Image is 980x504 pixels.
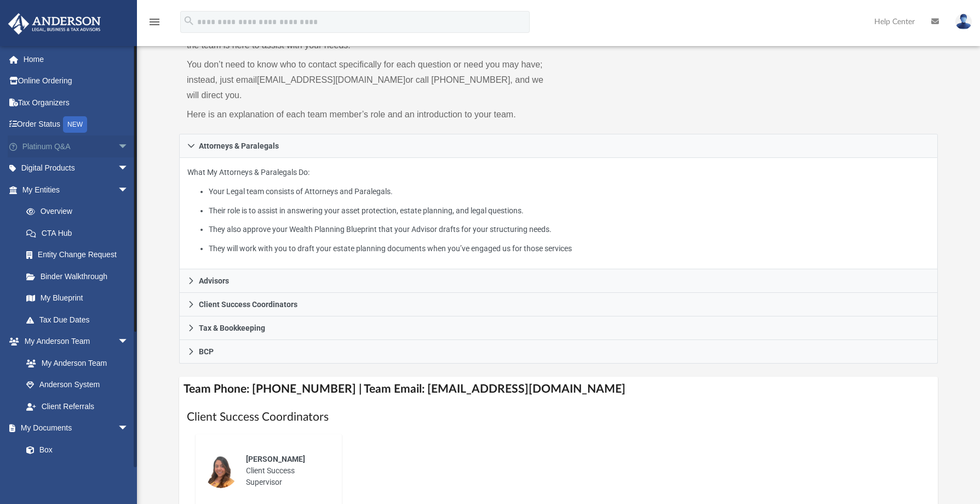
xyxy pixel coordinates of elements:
[199,348,214,355] span: BCP
[179,158,938,269] div: Attorneys & Paralegals
[179,293,938,316] a: Client Success Coordinators
[183,15,195,27] i: search
[246,455,305,463] span: [PERSON_NAME]
[15,222,145,244] a: CTA Hub
[179,377,938,401] h4: Team Phone: [PHONE_NUMBER] | Team Email: [EMAIL_ADDRESS][DOMAIN_NAME]
[118,157,140,180] span: arrow_drop_down
[118,331,140,353] span: arrow_drop_down
[5,13,104,35] img: Anderson Advisors Platinum Portal
[238,446,334,496] div: Client Success Supervisor
[179,340,938,364] a: BCP
[955,14,972,30] img: User Pic
[15,395,140,417] a: Client Referrals
[257,75,405,84] a: [EMAIL_ADDRESS][DOMAIN_NAME]
[63,116,87,133] div: NEW
[148,21,161,29] a: menu
[148,15,161,29] i: menu
[15,309,145,331] a: Tax Due Dates
[8,92,145,114] a: Tax Organizers
[187,57,551,103] p: You don’t need to know who to contact specifically for each question or need you may have; instea...
[118,179,140,201] span: arrow_drop_down
[199,142,279,150] span: Attorneys & Paralegals
[118,417,140,440] span: arrow_drop_down
[179,316,938,340] a: Tax & Bookkeeping
[15,287,140,309] a: My Blueprint
[8,331,140,353] a: My Anderson Teamarrow_drop_down
[8,135,145,157] a: Platinum Q&Aarrow_drop_down
[187,107,551,122] p: Here is an explanation of each team member’s role and an introduction to your team.
[8,114,145,136] a: Order StatusNEW
[8,179,145,201] a: My Entitiesarrow_drop_down
[187,409,930,425] h1: Client Success Coordinators
[15,352,134,374] a: My Anderson Team
[209,242,930,256] li: They will work with you to draft your estate planning documents when you’ve engaged us for those ...
[118,135,140,158] span: arrow_drop_down
[199,324,265,332] span: Tax & Bookkeeping
[15,461,140,483] a: Meeting Minutes
[15,244,145,266] a: Entity Change Request
[179,269,938,293] a: Advisors
[15,201,145,223] a: Overview
[8,48,145,70] a: Home
[179,134,938,158] a: Attorneys & Paralegals
[8,157,145,179] a: Digital Productsarrow_drop_down
[209,223,930,236] li: They also approve your Wealth Planning Blueprint that your Advisor drafts for your structuring ne...
[199,301,297,308] span: Client Success Coordinators
[15,265,145,287] a: Binder Walkthrough
[199,277,229,285] span: Advisors
[15,439,134,461] a: Box
[203,453,238,488] img: thumbnail
[15,374,140,396] a: Anderson System
[209,185,930,199] li: Your Legal team consists of Attorneys and Paralegals.
[209,204,930,218] li: Their role is to assist in answering your asset protection, estate planning, and legal questions.
[187,166,930,255] p: What My Attorneys & Paralegals Do:
[8,417,140,439] a: My Documentsarrow_drop_down
[8,70,145,92] a: Online Ordering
